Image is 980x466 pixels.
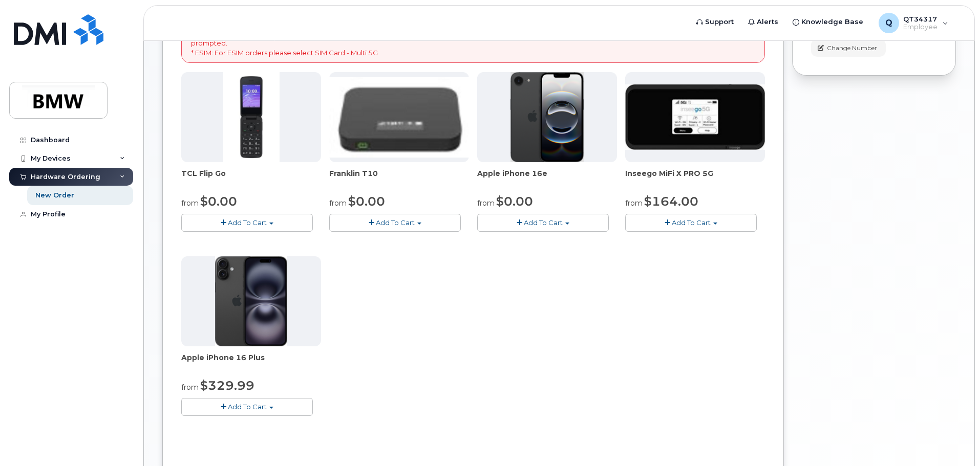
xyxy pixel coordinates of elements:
div: Inseego MiFi X PRO 5G [625,168,765,189]
span: QT34317 [903,15,938,23]
img: TCL_FLIP_MODE.jpg [223,72,280,162]
span: $329.99 [200,378,254,393]
span: Add To Cart [228,218,267,227]
small: from [329,198,347,208]
button: Add To Cart [477,214,609,232]
span: $0.00 [496,194,533,209]
div: Franklin T10 [329,168,469,189]
small: from [181,383,199,392]
button: Add To Cart [625,214,757,232]
img: iphone16e.png [510,72,584,162]
button: Add To Cart [181,214,313,232]
div: Apple iPhone 16 Plus [181,352,321,373]
small: from [181,198,199,208]
a: Support [689,12,741,32]
span: $0.00 [348,194,385,209]
span: Support [705,17,734,27]
small: from [625,198,643,208]
span: Add To Cart [672,218,711,227]
button: Add To Cart [329,214,461,232]
div: Apple iPhone 16e [477,168,617,189]
small: from [477,198,495,208]
div: TCL Flip Go [181,168,321,189]
a: Knowledge Base [785,12,870,32]
button: Change Number [811,39,886,57]
span: Add To Cart [524,218,563,227]
img: t10.jpg [329,77,469,158]
span: Add To Cart [376,218,415,227]
span: Knowledge Base [801,17,863,27]
span: $164.00 [644,194,698,209]
span: $0.00 [200,194,237,209]
span: Change Number [827,43,877,53]
iframe: Messenger Launcher [935,421,972,458]
img: cut_small_inseego_5G.jpg [625,84,765,150]
a: Alerts [741,12,785,32]
div: QT34317 [871,13,955,33]
span: Q [885,17,892,29]
button: Add To Cart [181,398,313,416]
span: Employee [903,23,938,31]
span: Add To Cart [228,403,267,411]
span: Alerts [757,17,778,27]
img: iphone_16_plus.png [215,256,287,346]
